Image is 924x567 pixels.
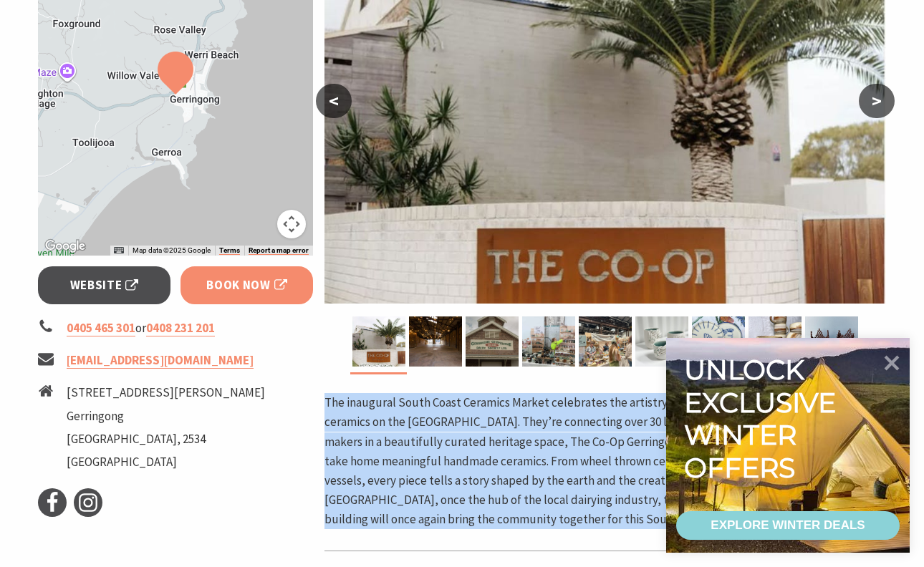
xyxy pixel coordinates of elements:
a: EXPLORE WINTER DEALS [676,511,900,540]
div: EXPLORE WINTER DEALS [711,511,865,540]
img: Google [42,237,89,256]
button: < [316,84,352,118]
a: Book Now [181,266,313,304]
p: The inaugural South Coast Ceramics Market celebrates the artistry, heritage and beauty of handmad... [324,393,886,529]
img: Interior view of floor space of the Co-Op [409,316,462,367]
li: or [38,319,313,338]
a: [EMAIL_ADDRESS][DOMAIN_NAME] [67,352,254,369]
a: Terms [219,246,240,255]
div: Unlock exclusive winter offers [684,354,842,484]
img: a collection of 3 woven clay baskets [805,316,858,367]
span: Website [70,276,139,295]
img: People standing behind a market stall counter and other people walking in front [579,316,632,367]
img: Heritage sign on front of building that reads Gerringong C0-operative Dairy Society [466,316,519,367]
span: Book Now [206,276,287,295]
a: Report a map error [249,246,309,255]
li: Gerringong [67,407,265,426]
a: 0405 465 301 [67,320,135,336]
button: Keyboard shortcuts [114,246,124,256]
a: Website [38,266,170,304]
img: a collection of stripey cups with drippy glaze [749,316,802,367]
img: Sign says The Co-Op on a brick wall with a palm tree in the background [352,316,405,367]
a: 0408 231 201 [146,320,215,336]
span: Map data ©2025 Google [133,246,211,254]
img: 3 porcelain cups with ocean inspired texture [635,316,688,367]
li: [GEOGRAPHIC_DATA] [67,452,265,472]
button: > [859,84,895,118]
a: Open this area in Google Maps (opens a new window) [42,237,89,256]
img: two plates with blue graphic design on them [692,316,745,367]
li: [GEOGRAPHIC_DATA], 2534 [67,430,265,449]
button: Map camera controls [277,210,306,238]
li: [STREET_ADDRESS][PERSON_NAME] [67,383,265,402]
img: Person standing in a market stall of ceramics pointing to ceramics on a wall. [522,316,575,367]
